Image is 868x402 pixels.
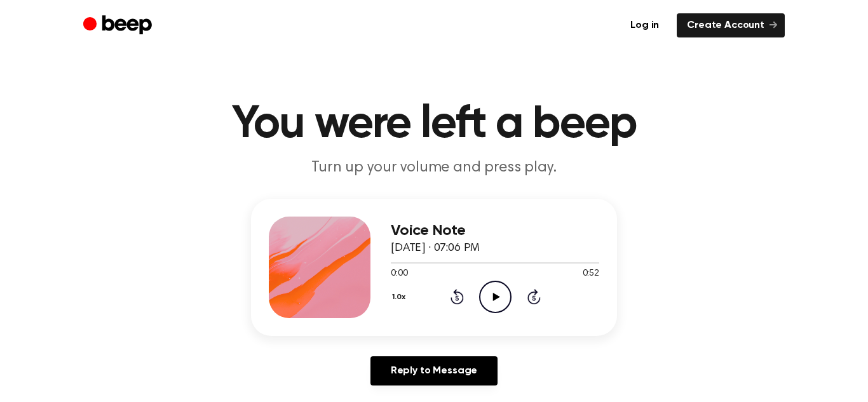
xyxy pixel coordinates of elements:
a: Beep [83,13,155,38]
a: Reply to Message [370,356,498,385]
a: Create Account [677,13,785,37]
span: 0:00 [391,267,407,281]
h1: You were left a beep [109,102,759,147]
button: 1.0x [391,286,410,308]
p: Turn up your volume and press play. [190,157,678,178]
a: Log in [620,13,669,37]
span: 0:52 [583,267,599,281]
span: [DATE] · 07:06 PM [391,243,480,254]
h3: Voice Note [391,222,599,239]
